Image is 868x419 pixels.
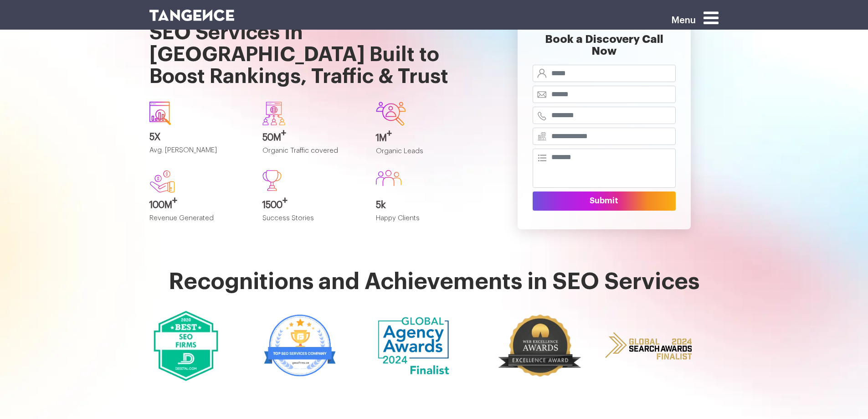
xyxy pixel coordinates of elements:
img: icon1.svg [149,102,171,125]
sup: + [281,129,286,138]
p: Organic Leads [376,148,476,163]
h1: Recognitions and Achievements in SEO Services [149,269,719,295]
h3: 1M [376,133,476,143]
p: Organic Traffic covered [262,147,362,162]
h3: 1500 [262,200,362,210]
sup: + [282,196,288,205]
img: Group-640.svg [262,102,285,125]
h3: 50M [262,133,362,143]
h2: Book a Discovery Call Now [533,33,676,65]
p: Success Stories [262,215,362,230]
img: Group-642.svg [376,102,406,126]
p: Avg. [PERSON_NAME] [149,147,249,162]
h3: 5X [149,132,249,142]
img: new.svg [149,170,175,193]
h3: 5k [376,200,476,210]
img: Path%20473.svg [262,170,282,191]
img: Group%20586.svg [376,170,401,186]
img: logo SVG [149,10,235,21]
p: Revenue Generated [149,215,249,230]
h3: 100M [149,200,249,210]
sup: + [387,129,392,138]
p: Happy Clients [376,215,476,230]
sup: + [172,196,177,205]
button: Submit [533,191,676,211]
